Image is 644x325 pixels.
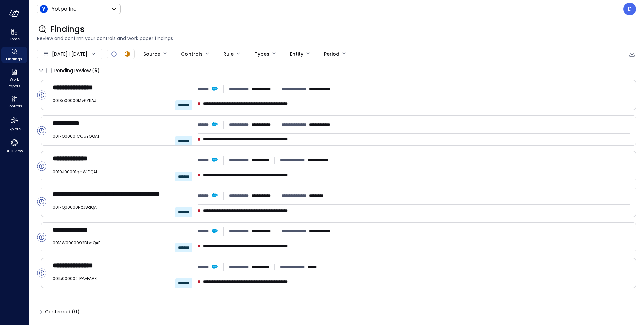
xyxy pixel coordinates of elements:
[255,48,269,60] div: Types
[53,133,186,140] span: 0017Q00001CC5YGQA1
[53,204,186,211] span: 0017Q00000NxJ8aQAF
[628,5,632,13] p: D
[50,24,85,35] span: Findings
[9,36,20,42] span: Home
[324,48,339,60] div: Period
[37,126,46,135] div: Open
[1,67,27,90] div: Work Papers
[1,47,27,63] div: Findings
[37,161,46,171] div: Open
[628,50,636,58] div: Export to CSV
[8,126,21,132] span: Explore
[623,3,636,15] div: Dudu
[6,56,22,62] span: Findings
[74,308,77,315] span: 0
[37,268,46,278] div: Open
[40,5,48,13] img: Icon
[54,65,100,76] span: Pending Review
[92,67,100,74] div: ( )
[6,103,22,109] span: Controls
[53,240,186,246] span: 0013W0000092DbqQAE
[72,308,80,315] div: ( )
[6,148,23,154] span: 360 View
[37,35,636,42] span: Review and confirm your controls and work paper findings
[290,48,303,60] div: Entity
[37,197,46,206] div: Open
[45,306,80,317] span: Confirmed
[1,114,27,133] div: Explore
[53,275,186,282] span: 001b000002LPPwEAAX
[52,50,68,58] span: [DATE]
[37,90,46,100] div: Open
[4,76,24,89] span: Work Papers
[94,67,97,74] span: 6
[223,48,234,60] div: Rule
[52,5,77,13] p: Yotpo Inc
[181,48,203,60] div: Controls
[1,137,27,155] div: 360 View
[123,50,131,58] div: In Progress
[53,169,186,175] span: 0010J00001qdWiDQAU
[37,233,46,242] div: Open
[1,27,27,43] div: Home
[110,50,118,58] div: Open
[1,94,27,110] div: Controls
[53,97,186,104] span: 001So00000Mv6YfIAJ
[143,48,160,60] div: Source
